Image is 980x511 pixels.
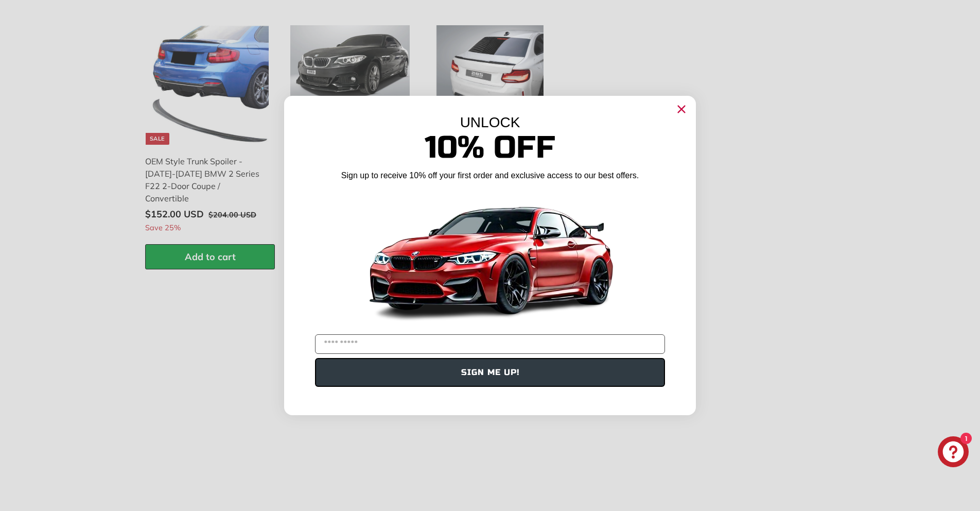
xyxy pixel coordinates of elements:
[673,101,690,117] button: Close dialog
[460,114,520,130] span: UNLOCK
[361,185,619,330] img: Banner showing BMW 4 Series Body kit
[935,436,972,470] inbox-online-store-chat: Shopify online store chat
[341,171,639,180] span: Sign up to receive 10% off your first order and exclusive access to our best offers.
[315,358,665,387] button: SIGN ME UP!
[315,334,665,354] input: YOUR EMAIL
[425,129,555,166] span: 10% Off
